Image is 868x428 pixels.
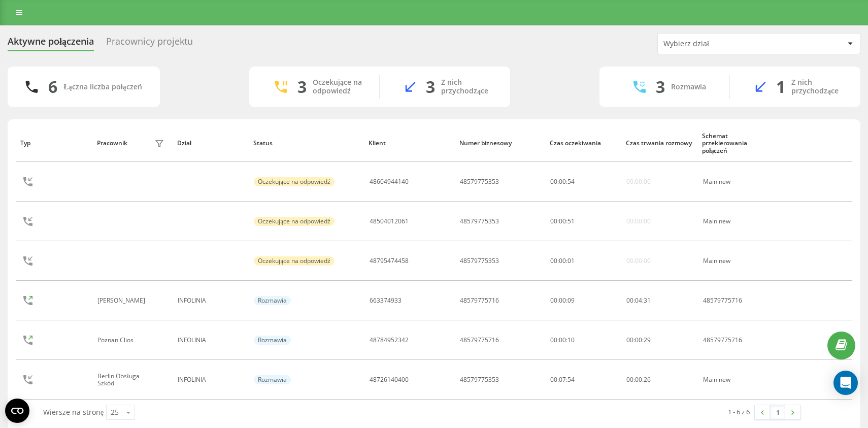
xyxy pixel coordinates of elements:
[550,256,557,265] span: 00
[369,140,449,147] div: Klient
[370,218,409,225] div: 48504012061
[460,297,499,304] div: 48579775716
[550,140,616,147] div: Czas oczekiwania
[441,78,495,95] div: Z nich przychodzące
[97,337,136,344] div: Poznan Clios
[459,140,540,147] div: Numer biznesowy
[550,376,615,383] div: 00:07:54
[43,407,104,417] span: Wiersze na stronę
[178,376,243,383] div: INFOLINIA
[656,77,665,96] div: 3
[626,337,651,344] div: : :
[370,178,409,185] div: 48604944140
[254,177,334,186] div: Oczekujące na odpowiedź
[370,297,402,304] div: 663374933
[111,407,119,417] div: 25
[254,336,291,345] div: Rozmawia
[567,217,575,225] span: 51
[703,218,771,225] div: Main new
[635,296,642,305] span: 04
[460,257,499,265] div: 48579775353
[97,140,127,147] div: Pracownik
[644,336,651,344] span: 29
[644,375,651,384] span: 26
[254,256,334,266] div: Oczekujące na odpowiedź
[5,399,29,423] button: Open CMP widget
[297,77,307,96] div: 3
[833,371,858,395] div: Open Intercom Messenger
[178,337,243,344] div: INFOLINIA
[626,336,633,344] span: 00
[426,77,435,96] div: 3
[671,83,706,91] div: Rozmawia
[63,83,142,91] div: Łączna liczba połączeń
[703,376,771,383] div: Main new
[370,376,409,383] div: 48726140400
[97,297,148,304] div: [PERSON_NAME]
[728,407,750,417] div: 1 - 6 z 6
[626,375,633,384] span: 00
[254,375,291,384] div: Rozmawia
[703,257,771,265] div: Main new
[370,257,409,265] div: 48795474458
[702,133,771,154] div: Schemat przekierowania połączeń
[626,140,692,147] div: Czas trwania rozmowy
[663,40,785,48] div: Wybierz dział
[550,218,575,225] div: : :
[703,297,771,304] div: 48579775716
[567,177,575,186] span: 54
[48,77,57,96] div: 6
[559,256,566,265] span: 00
[370,337,409,344] div: 48784952342
[644,296,651,305] span: 31
[178,297,243,304] div: INFOLINIA
[703,178,771,185] div: Main new
[8,36,94,52] div: Aktywne połączenia
[550,257,575,265] div: : :
[776,77,785,96] div: 1
[559,177,566,186] span: 00
[626,178,651,185] div: 00:00:00
[550,217,557,225] span: 00
[635,336,642,344] span: 00
[20,140,87,147] div: Typ
[567,256,575,265] span: 01
[635,375,642,384] span: 00
[550,297,615,304] div: 00:00:09
[559,217,566,225] span: 00
[106,36,193,52] div: Pracownicy projektu
[550,337,615,344] div: 00:00:10
[626,297,651,304] div: : :
[626,218,651,225] div: 00:00:00
[770,405,785,419] a: 1
[460,218,499,225] div: 48579775353
[626,257,651,265] div: 00:00:00
[703,337,771,344] div: 48579775716
[626,376,651,383] div: : :
[254,296,291,305] div: Rozmawia
[254,217,334,226] div: Oczekujące na odpowiedź
[626,296,633,305] span: 00
[460,337,499,344] div: 48579775716
[791,78,845,95] div: Z nich przychodzące
[550,178,575,185] div: : :
[253,140,359,147] div: Status
[460,178,499,185] div: 48579775353
[313,78,364,95] div: Oczekujące na odpowiedź
[550,177,557,186] span: 00
[177,140,244,147] div: Dział
[97,373,152,387] div: Berlin Obsługa Szkód
[460,376,499,383] div: 48579775353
